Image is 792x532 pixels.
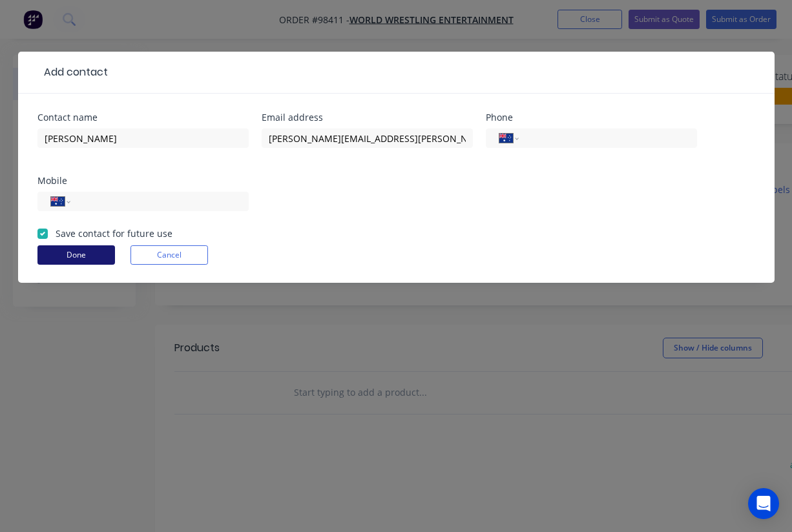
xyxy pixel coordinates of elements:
[748,488,779,519] div: Open Intercom Messenger
[37,176,249,185] div: Mobile
[37,65,108,80] div: Add contact
[130,245,208,265] button: Cancel
[262,113,473,122] div: Email address
[37,245,115,265] button: Done
[56,227,172,240] label: Save contact for future use
[486,113,697,122] div: Phone
[37,113,249,122] div: Contact name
